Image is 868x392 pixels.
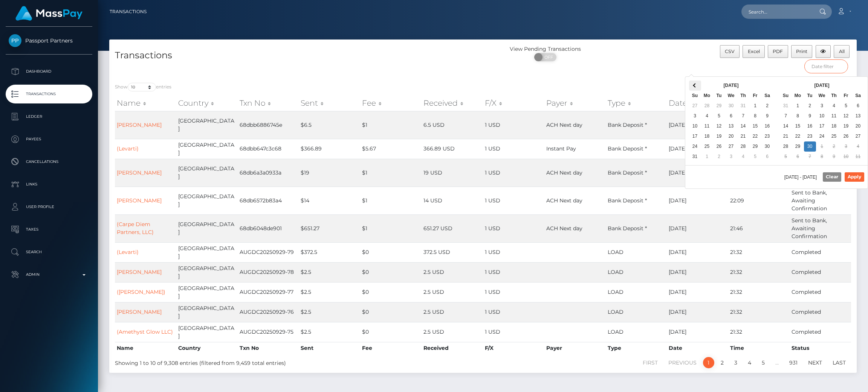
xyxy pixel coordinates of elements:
td: AUGDC20250929-75 [238,322,299,342]
th: Name [115,342,176,354]
a: Dashboard [6,62,92,81]
td: Completed [790,302,851,322]
td: 5 [749,152,761,162]
td: 2.5 USD [422,262,483,282]
td: $2.5 [299,302,360,322]
th: Country: activate to sort column ascending [176,96,238,111]
td: Bank Deposit * [606,159,667,187]
td: 19 [713,131,725,141]
td: 28 [701,101,713,111]
td: 25 [828,131,840,141]
td: [DATE] [667,139,728,159]
a: Payees [6,130,92,149]
a: 2 [717,357,728,368]
td: 25 [701,141,713,152]
a: Transactions [6,85,92,103]
td: 16 [804,121,816,131]
button: All [834,45,850,58]
td: 18 [828,121,840,131]
td: 3 [689,111,701,121]
th: F/X: activate to sort column ascending [483,96,544,111]
p: Cancellations [9,156,89,167]
th: Sa [761,91,773,101]
a: 5 [758,357,769,368]
td: 2 [828,141,840,152]
td: Sent to Bank, Awaiting Confirmation [790,214,851,242]
td: 21:32 [728,242,790,262]
th: [DATE] [701,81,761,91]
span: ACH Next day [546,225,582,232]
td: 2 [804,101,816,111]
a: Cancellations [6,152,92,171]
td: 29 [792,141,804,152]
a: Next [804,357,826,368]
h4: Transactions [115,49,477,62]
td: 31 [737,101,749,111]
td: [DATE] [667,159,728,187]
td: Bank Deposit * [606,139,667,159]
a: Transactions [110,4,147,20]
th: Type: activate to sort column ascending [606,96,667,111]
select: Showentries [128,83,156,91]
td: 1 USD [483,302,544,322]
th: Time [728,342,790,354]
td: 366.89 USD [422,139,483,159]
a: [PERSON_NAME] [117,308,162,315]
td: 8 [816,152,828,162]
td: $2.5 [299,282,360,302]
td: AUGDC20250929-76 [238,302,299,322]
a: 931 [785,357,802,368]
td: 31 [780,101,792,111]
td: $1 [360,159,422,187]
p: Transactions [9,88,89,100]
button: Clear [823,172,841,181]
td: 21:46 [728,214,790,242]
td: 6 [792,152,804,162]
td: $651.27 [299,214,360,242]
th: Country [176,342,238,354]
td: 30 [725,101,737,111]
th: Type [606,342,667,354]
th: We [816,91,828,101]
a: 4 [744,357,755,368]
td: 9 [804,111,816,121]
td: 21 [780,131,792,141]
td: [GEOGRAPHIC_DATA] [176,322,238,342]
td: 651.27 USD [422,214,483,242]
input: Date filter [804,59,848,73]
td: $0 [360,302,422,322]
td: 21:32 [728,302,790,322]
td: 3 [840,141,852,152]
td: 11 [701,121,713,131]
img: MassPay Logo [15,6,83,21]
td: 6 [725,111,737,121]
td: 68dbb647c3c68 [238,139,299,159]
td: $19 [299,159,360,187]
p: Admin [9,269,89,280]
td: 4 [828,101,840,111]
th: Payer [544,342,606,354]
td: 7 [780,111,792,121]
td: [GEOGRAPHIC_DATA] [176,187,238,214]
th: Fee: activate to sort column ascending [360,96,422,111]
th: Fr [749,91,761,101]
div: View Pending Transactions [483,45,608,53]
span: ACH Next day [546,197,582,204]
td: 14 [737,121,749,131]
p: User Profile [9,201,89,213]
button: CSV [720,45,740,58]
td: 68db6572b83a4 [238,187,299,214]
td: $1 [360,111,422,139]
p: Dashboard [9,66,89,77]
td: 29 [749,141,761,152]
td: [GEOGRAPHIC_DATA] [176,282,238,302]
td: 68db6048de901 [238,214,299,242]
p: Taxes [9,224,89,235]
a: [PERSON_NAME] [117,169,162,176]
th: Name: activate to sort column ascending [115,96,176,111]
td: 14 [780,121,792,131]
td: [DATE] [667,282,728,302]
td: 15 [749,121,761,131]
td: 27 [852,131,864,141]
td: 27 [689,101,701,111]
